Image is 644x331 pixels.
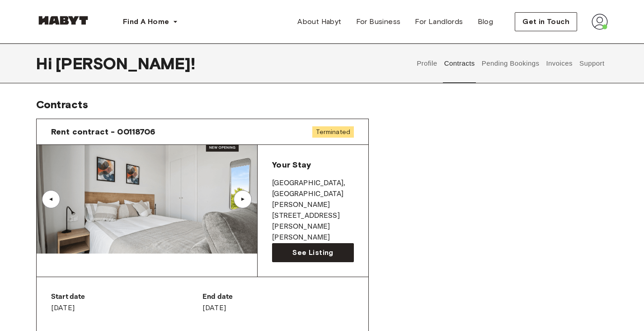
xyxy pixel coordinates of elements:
button: Contracts [443,43,476,83]
p: [PERSON_NAME][STREET_ADDRESS][PERSON_NAME][PERSON_NAME] [272,200,354,243]
div: [DATE] [202,292,354,313]
a: For Business [349,13,408,31]
div: ▲ [47,197,56,202]
p: End date [202,292,354,302]
button: Pending Bookings [480,43,541,83]
a: See Listing [272,243,354,262]
div: [DATE] [51,292,202,313]
img: Image of the room [37,145,257,254]
button: Profile [416,43,439,83]
button: Find A Home [116,13,185,31]
span: For Landlords [415,16,463,27]
button: Invoices [545,43,573,83]
img: avatar [592,14,608,30]
p: Start date [51,292,202,302]
img: Habyt [36,16,90,25]
div: user profile tabs [414,43,608,83]
span: See Listing [292,247,333,258]
span: Terminated [312,126,354,138]
span: Get in Touch [522,16,569,27]
span: For Business [356,16,401,27]
p: [GEOGRAPHIC_DATA] , [GEOGRAPHIC_DATA] [272,178,354,200]
span: Hi [36,54,56,73]
span: Contracts [36,98,88,111]
span: Your Stay [272,160,310,170]
button: Support [578,43,606,83]
span: Blog [478,16,494,27]
span: Rent contract - 00118706 [51,126,155,137]
button: Get in Touch [515,12,577,31]
span: About Habyt [297,16,341,27]
div: ▲ [238,197,247,202]
span: [PERSON_NAME] ! [56,54,195,73]
a: For Landlords [408,13,470,31]
a: Blog [470,13,501,31]
span: Find A Home [123,16,169,27]
a: About Habyt [290,13,348,31]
